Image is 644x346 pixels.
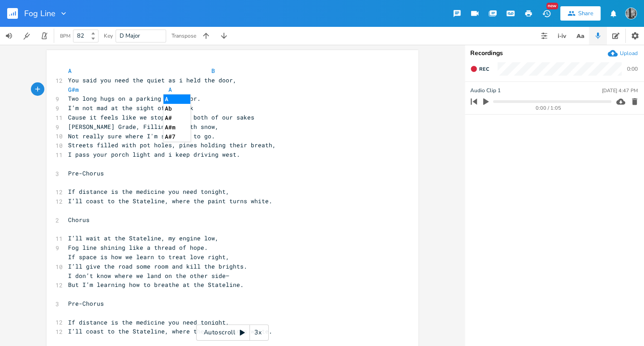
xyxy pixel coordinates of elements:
span: Fog line shining like a thread of hope. [68,243,208,252]
div: 0:00 [627,66,638,72]
div: [DATE] 4:47 PM [602,88,638,93]
span: Pre-Chorus [68,299,104,308]
li: A# [163,113,190,123]
li: A [163,94,190,104]
div: Share [578,9,593,17]
li: A#m [163,123,190,132]
span: I pass your porch light and i keep driving west. [68,150,240,158]
span: I’ll coast to the Stateline, where the paint turns white. [68,327,272,335]
span: But I’m learning how to breathe at the Stateline. [68,281,244,289]
div: Key [104,33,113,38]
span: D Major [120,32,140,40]
span: Cause it feels like we stopped for both of our sakes [68,113,254,121]
span: I’ll coast to the Stateline, where the paint turns white. [68,197,272,205]
span: I don’t know where we land on the other side— [68,272,229,280]
span: A [68,67,72,75]
div: Autoscroll [196,325,269,341]
span: If distance is the medicine you need tonight, [68,318,229,326]
li: Ab [163,104,190,113]
div: Transpose [172,33,196,38]
span: You said you need the quiet as i held the door, [68,76,236,84]
span: I’ll wait at the Stateline, my engine low, [68,234,219,242]
span: Streets filled with pot holes, pines holding their breath, [68,141,276,149]
button: Share [560,6,601,21]
span: Chorus [68,216,90,224]
span: [PERSON_NAME] Grade, Filling up with snow, [68,123,219,131]
div: 0:00 / 1:05 [486,106,611,111]
button: Upload [608,48,638,58]
button: New [537,5,555,21]
span: Rec [479,66,489,73]
span: If distance is the medicine you need tonight, [68,188,229,196]
span: Not really sure where I'm supposed to go. [68,132,215,140]
span: Two long hugs on a parking lot floor. [68,94,201,103]
span: I’ll give the road some room and kill the brights. [68,262,247,270]
span: Audio Clip 1 [470,86,501,95]
span: G#m [68,85,79,94]
span: Fog Line [24,9,56,17]
span: Pre-Chorus [68,169,104,177]
div: Upload [620,50,638,57]
span: If space is how we learn to treat love right, [68,253,229,261]
img: Jordan Bagheri [625,8,637,19]
span: B [211,67,215,75]
div: BPM [60,34,70,38]
div: 3x [250,325,266,341]
button: Rec [467,62,493,76]
div: Recordings [470,50,639,56]
div: New [546,3,558,9]
li: A#7 [163,132,190,141]
span: A [168,85,172,94]
span: I’m not mad at the sight of a break [68,104,193,112]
